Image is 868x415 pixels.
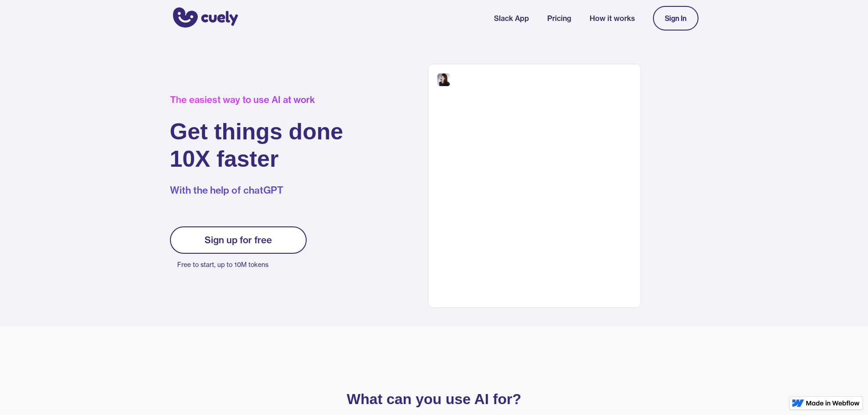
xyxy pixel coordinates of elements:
div: The easiest way to use AI at work [170,94,344,105]
p: What can you use AI for? [220,393,648,405]
p: Free to start, up to 10M tokens [177,258,307,271]
div: Sign up for free [205,235,272,246]
h1: Get things done 10X faster [170,118,344,173]
a: How it works [590,13,635,24]
a: Sign In [653,6,699,31]
div: Sign In [665,14,687,22]
a: Slack App [494,13,529,24]
img: Made in Webflow [806,400,860,406]
a: Sign up for free [170,226,307,254]
a: home [170,1,238,35]
a: Pricing [547,13,571,24]
p: With the help of chatGPT [170,184,344,197]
